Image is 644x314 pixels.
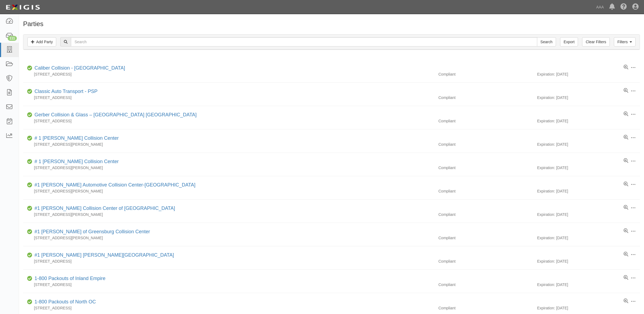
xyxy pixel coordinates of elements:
div: [STREET_ADDRESS] [23,282,434,287]
a: #1 [PERSON_NAME] of Greensburg Collision Center [34,229,150,234]
div: Expiration: [DATE] [537,71,640,77]
a: # 1 [PERSON_NAME] Collision Center [34,159,119,164]
div: Compliant [434,235,537,241]
i: Compliant [27,160,32,164]
div: Compliant [434,71,537,77]
a: #1 [PERSON_NAME] [PERSON_NAME][GEOGRAPHIC_DATA] [34,252,174,258]
i: Compliant [27,207,32,210]
div: Compliant [434,305,537,311]
div: #1 Cochran of Greensburg Collision Center [32,228,150,235]
div: #1 Cochran Collision Center of Greensburg [32,205,175,212]
div: [STREET_ADDRESS][PERSON_NAME] [23,235,434,241]
div: Compliant [434,212,537,217]
div: Compliant [434,142,537,147]
a: 1-800 Packouts of North OC [34,299,96,304]
div: Expiration: [DATE] [537,188,640,194]
div: # 1 Cochran Collision Center [32,135,119,142]
div: [STREET_ADDRESS][PERSON_NAME] [23,188,434,194]
div: # 1 Cochran Collision Center [32,158,119,165]
div: Expiration: [DATE] [537,305,640,311]
div: Expiration: [DATE] [537,165,640,170]
div: Compliant [434,188,537,194]
div: Expiration: [DATE] [537,95,640,100]
div: Compliant [434,282,537,287]
div: [STREET_ADDRESS][PERSON_NAME] [23,165,434,170]
div: Compliant [434,259,537,264]
div: #1 Cochran Robinson Township [32,252,174,259]
a: #1 [PERSON_NAME] Automotive Collision Center-[GEOGRAPHIC_DATA] [34,182,196,188]
a: Add Party [27,37,56,46]
img: logo-5460c22ac91f19d4615b14bd174203de0afe785f0fc80cf4dbbc73dc1793850b.png [4,2,42,12]
a: #1 [PERSON_NAME] Collision Center of [GEOGRAPHIC_DATA] [34,206,175,211]
div: 111 [8,36,17,41]
i: Compliant [27,90,32,94]
a: Gerber Collision & Glass – [GEOGRAPHIC_DATA] [GEOGRAPHIC_DATA] [34,112,197,117]
div: Compliant [434,95,537,100]
a: View results summary [624,111,628,117]
div: [STREET_ADDRESS] [23,259,434,264]
div: Classic Auto Transport - PSP [32,88,98,95]
a: # 1 [PERSON_NAME] Collision Center [34,135,119,141]
div: 1-800 Packouts of North OC [32,299,96,306]
div: Caliber Collision - Gainesville [32,65,125,72]
div: [STREET_ADDRESS] [23,118,434,124]
a: View results summary [624,182,628,187]
a: Export [560,37,578,46]
a: View results summary [624,135,628,140]
i: Compliant [27,136,32,140]
a: Clear Filters [582,37,610,46]
div: [STREET_ADDRESS] [23,71,434,77]
a: Caliber Collision - [GEOGRAPHIC_DATA] [34,65,125,71]
div: 1-800 Packouts of Inland Empire [32,275,105,282]
a: View results summary [624,228,628,234]
div: Expiration: [DATE] [537,235,640,241]
i: Help Center - Complianz [620,4,627,10]
div: [STREET_ADDRESS] [23,95,434,100]
a: View results summary [624,65,628,70]
input: Search [537,37,556,46]
i: Compliant [27,300,32,304]
a: View results summary [624,205,628,210]
div: Expiration: [DATE] [537,118,640,124]
i: Compliant [27,113,32,117]
div: Compliant [434,118,537,124]
a: Filters [614,37,636,46]
a: View results summary [624,158,628,164]
div: Expiration: [DATE] [537,142,640,147]
a: View results summary [624,275,628,281]
a: Classic Auto Transport - PSP [34,89,98,94]
div: #1 Cochran Automotive Collision Center-Monroeville [32,182,196,189]
a: AAA [593,2,607,13]
div: Compliant [434,165,537,170]
a: View results summary [624,299,628,304]
input: Search [71,37,537,46]
div: Gerber Collision & Glass – Houston Brighton [32,111,197,119]
a: View results summary [624,88,628,94]
div: Expiration: [DATE] [537,212,640,217]
i: Compliant [27,66,32,70]
div: [STREET_ADDRESS][PERSON_NAME] [23,212,434,217]
a: View results summary [624,252,628,257]
div: [STREET_ADDRESS][PERSON_NAME] [23,142,434,147]
i: Compliant [27,277,32,281]
div: [STREET_ADDRESS] [23,305,434,311]
i: Compliant [27,253,32,257]
h1: Parties [23,20,640,27]
i: Compliant [27,230,32,234]
div: Expiration: [DATE] [537,259,640,264]
div: Expiration: [DATE] [537,282,640,287]
a: 1-800 Packouts of Inland Empire [34,276,105,281]
i: Compliant [27,183,32,187]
